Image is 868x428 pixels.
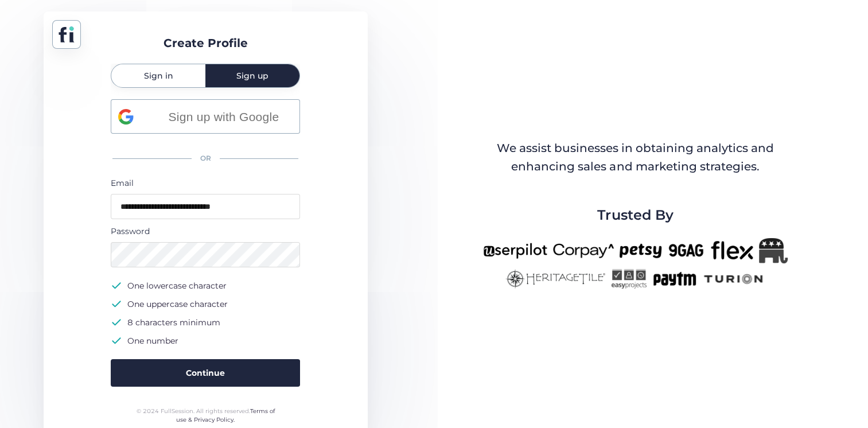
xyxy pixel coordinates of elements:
button: Continue [111,359,300,387]
div: © 2024 FullSession. All rights reserved. [131,407,280,425]
div: 8 characters minimum [127,316,220,329]
span: Sign up [236,72,268,80]
div: One lowercase character [127,279,227,293]
img: 9gag-new.png [667,238,705,263]
img: Republicanlogo-bw.png [759,238,788,263]
div: One uppercase character [127,297,228,311]
div: OR [111,146,300,171]
img: turion-new.png [702,269,765,289]
span: Continue [186,367,225,379]
div: We assist businesses in obtaining analytics and enhancing sales and marketing strategies. [484,139,787,176]
div: Email [111,177,300,189]
span: Trusted By [597,204,673,226]
img: heritagetile-new.png [505,269,605,289]
div: Create Profile [164,34,248,52]
div: One number [127,334,178,348]
span: Sign up with Google [154,107,293,126]
img: paytm-new.png [652,269,696,289]
img: petsy-new.png [620,238,661,263]
img: flex-new.png [711,238,753,263]
img: corpay-new.png [553,238,614,263]
img: easyprojects-new.png [611,269,647,289]
span: Sign in [144,72,173,80]
img: userpilot-new.png [483,238,547,263]
a: Terms of use & Privacy Policy. [176,407,275,424]
div: Password [111,225,300,238]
